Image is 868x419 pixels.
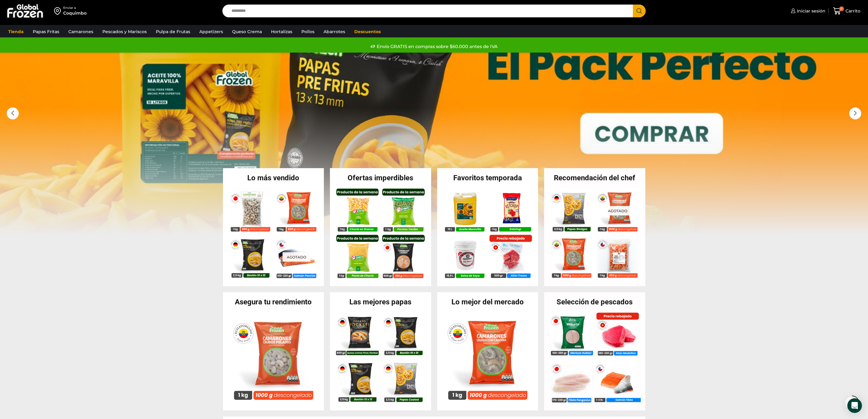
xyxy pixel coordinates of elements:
h2: Favoritos temporada [437,174,538,182]
h2: Ofertas imperdibles [330,174,431,182]
button: Search button [633,5,646,17]
a: Descuentos [351,26,384,37]
a: Iniciar sesión [789,5,825,17]
span: 0 [839,6,844,11]
div: Open Intercom Messenger [847,398,862,413]
h2: Lo mejor del mercado [437,298,538,306]
span: Carrito [844,8,860,14]
a: Hortalizas [268,26,295,37]
div: Previous slide [7,107,19,119]
h2: Selección de pescados [544,298,645,306]
a: 0 Carrito [832,4,862,18]
a: Pescados y Mariscos [99,26,150,37]
p: Agotado [604,206,632,215]
h2: Las mejores papas [330,298,431,306]
img: address-field-icon.svg [54,6,63,16]
h2: Recomendación del chef [544,174,645,182]
a: Papas Fritas [30,26,62,37]
div: Coquimbo [63,10,87,16]
div: Next slide [849,107,861,119]
a: Queso Crema [229,26,265,37]
span: Iniciar sesión [795,8,825,14]
a: Camarones [65,26,96,37]
a: Appetizers [196,26,226,37]
div: Enviar a [63,6,87,10]
a: Abarrotes [321,26,348,37]
a: Tienda [5,26,27,37]
h2: Lo más vendido [223,174,324,182]
a: Pulpa de Frutas [153,26,193,37]
a: Pollos [298,26,317,37]
p: Agotado [282,252,310,262]
h2: Asegura tu rendimiento [223,298,324,306]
